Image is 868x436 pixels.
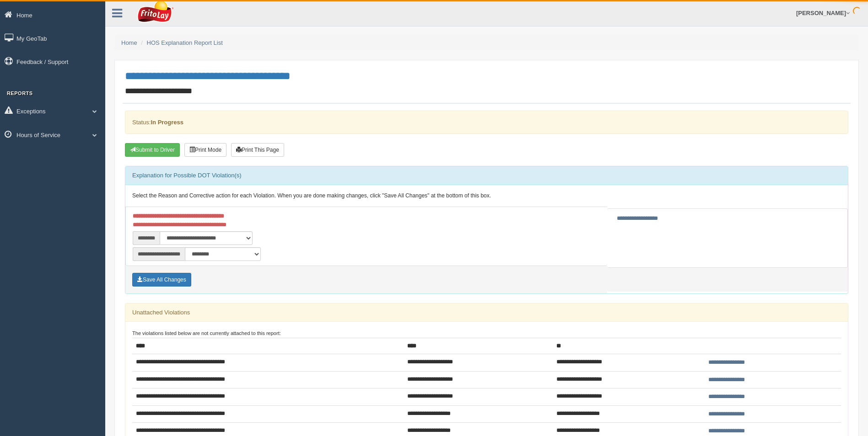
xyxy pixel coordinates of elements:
[125,166,848,185] div: Explanation for Possible DOT Violation(s)
[121,39,137,46] a: Home
[132,330,281,336] small: The violations listed below are not currently attached to this report:
[231,143,284,157] button: Print This Page
[147,39,223,46] a: HOS Explanation Report List
[125,143,180,157] button: Submit To Driver
[125,185,848,207] div: Select the Reason and Corrective action for each Violation. When you are done making changes, cli...
[125,303,848,322] div: Unattached Violations
[125,111,848,134] div: Status:
[132,273,191,287] button: Save
[184,143,226,157] button: Print Mode
[151,119,183,126] strong: In Progress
